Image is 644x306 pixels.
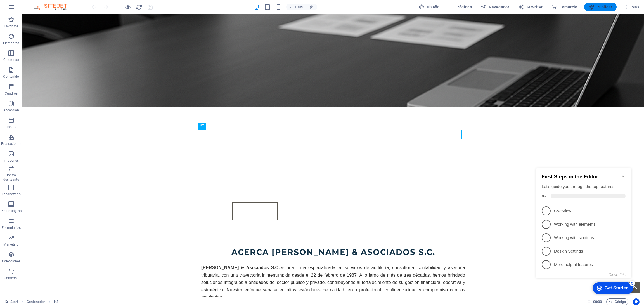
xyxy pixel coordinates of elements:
[8,20,92,26] div: Let's guide you through the top features
[20,98,87,104] p: More helpful features
[20,85,87,91] p: Design Settings
[286,4,306,10] button: 100%
[2,41,97,54] li: Overview
[8,30,17,35] span: 0%
[479,3,512,11] button: Navegador
[551,4,577,10] span: Comercio
[606,298,628,305] button: Código
[3,58,19,62] p: Columnas
[54,298,58,305] span: Haz clic para seleccionar y doble clic para editar
[4,24,18,29] p: Favoritos
[4,158,19,163] p: Imágenes
[587,298,602,305] h6: Tiempo de la sesión
[633,298,640,305] button: Usercentrics
[2,192,21,196] p: Encabezado
[20,45,87,51] p: Overview
[1,209,22,213] p: Pie de página
[27,298,58,305] nav: breadcrumb
[3,108,19,112] p: Accordion
[295,4,304,10] h6: 100%
[87,11,92,15] div: Minimize checklist
[96,117,101,123] div: 5
[32,4,74,10] img: Editor Logo
[2,225,20,230] p: Formularios
[623,4,639,10] span: Más
[593,298,602,305] span: 00 00
[621,3,641,11] button: Más
[124,4,131,10] button: Haz clic para salir del modo de previsualización y seguir editando
[309,4,314,10] i: Al redimensionar, ajustar el nivel de zoom automáticamente para ajustarse al dispositivo elegido.
[516,3,545,11] button: AI Writer
[5,91,18,96] p: Cuadros
[1,142,21,146] p: Prestaciones
[589,4,612,10] span: Publicar
[2,68,97,81] li: Working with sections
[549,3,580,11] button: Comercio
[419,4,440,10] span: Diseño
[2,81,97,95] li: Design Settings
[8,11,92,17] h2: First Steps in the Editor
[518,4,543,10] span: AI Writer
[27,298,45,305] span: Haz clic para seleccionar y doble clic para editar
[75,109,92,114] button: Close this
[20,72,87,77] p: Working with sections
[59,119,100,131] div: Get Started 5 items remaining, 0% complete
[3,74,19,79] p: Contenido
[2,54,97,68] li: Working with elements
[3,242,19,247] p: Marketing
[3,41,19,45] p: Elementos
[584,3,617,11] button: Publicar
[136,4,142,10] i: Volver a cargar página
[71,122,95,127] div: Get Started
[4,276,19,280] p: Comercio
[449,4,472,10] span: Páginas
[609,298,626,305] span: Código
[597,300,598,304] span: :
[416,3,442,11] div: Diseño (Ctrl+Alt+Y)
[6,125,16,129] p: Tablas
[481,4,509,10] span: Navegador
[4,298,18,305] a: Haz clic para cancelar la selección y doble clic para abrir páginas
[446,3,474,11] button: Páginas
[2,259,20,263] p: Colecciones
[136,4,142,10] button: reload
[20,58,87,64] p: Working with elements
[416,3,442,11] button: Diseño
[2,95,97,108] li: More helpful features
